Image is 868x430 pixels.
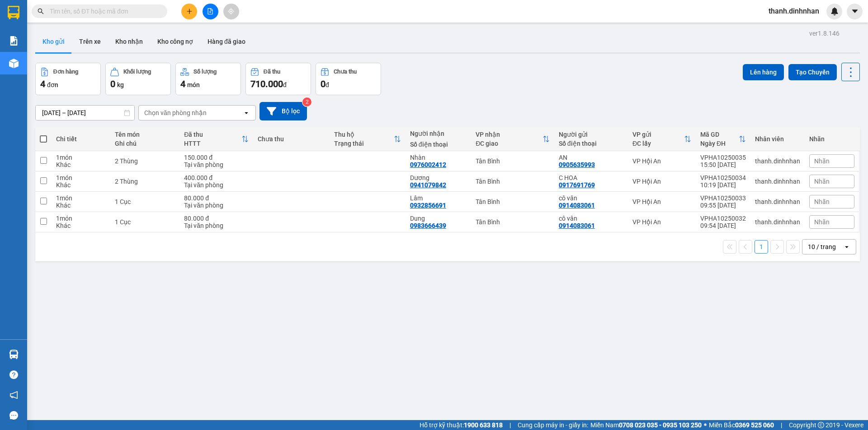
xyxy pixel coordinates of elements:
[632,131,684,138] div: VP gửi
[410,130,467,137] div: Người nhận
[334,131,394,138] div: Thu hộ
[200,31,253,52] button: Hàng đã giao
[755,240,768,254] button: 1
[325,81,329,88] span: đ
[410,181,446,189] div: 0941079842
[115,157,175,165] div: 2 Thùng
[56,202,106,209] div: Khác
[259,102,307,120] button: Bộ lọc
[207,8,213,14] span: file-add
[56,194,106,202] div: 1 món
[38,8,44,14] span: search
[410,215,467,222] div: Dung
[755,135,800,143] div: Nhân viên
[56,135,106,143] div: Chi tiết
[179,127,253,151] th: Toggle SortBy
[184,140,241,147] div: HTTT
[700,140,739,147] div: Ngày ĐH
[203,4,218,19] button: file-add
[696,127,750,151] th: Toggle SortBy
[72,31,108,52] button: Trên xe
[40,79,45,89] span: 4
[410,161,446,168] div: 0976002412
[193,69,217,75] div: Số lượng
[559,154,623,161] div: AN
[53,69,78,75] div: Đơn hàng
[632,218,691,226] div: VP Hội An
[223,4,239,19] button: aim
[559,131,623,138] div: Người gửi
[851,7,859,15] span: caret-down
[184,161,249,168] div: Tại văn phòng
[814,218,830,226] span: Nhãn
[700,154,746,161] div: VPHA10250035
[590,420,702,430] span: Miền Nam
[700,161,746,168] div: 15:50 [DATE]
[186,8,193,14] span: plus
[330,127,406,151] th: Toggle SortBy
[56,154,106,161] div: 1 món
[283,81,287,88] span: đ
[559,194,623,202] div: cô vân
[809,28,840,38] div: ver 1.8.146
[471,127,554,151] th: Toggle SortBy
[700,215,746,222] div: VPHA10250032
[476,218,550,226] div: Tân Bình
[700,181,746,189] div: 10:19 [DATE]
[814,157,830,165] span: Nhãn
[9,411,18,420] span: message
[334,69,357,75] div: Chưa thu
[228,8,234,14] span: aim
[755,198,800,205] div: thanh.dinhnhan
[410,154,467,161] div: Nhàn
[464,421,503,429] strong: 1900 633 818
[175,63,241,95] button: Số lượng4món
[302,97,311,106] sup: 2
[476,157,550,165] div: Tân Bình
[843,243,850,250] svg: open
[250,79,283,89] span: 710.000
[420,420,503,430] span: Hỗ trợ kỹ thuật:
[559,222,595,229] div: 0914083061
[184,194,249,202] div: 80.000 đ
[476,178,550,185] div: Tân Bình
[704,423,707,427] span: ⚪️
[700,222,746,229] div: 09:54 [DATE]
[559,181,595,189] div: 0917691769
[180,79,185,89] span: 4
[9,391,18,399] span: notification
[509,420,511,430] span: |
[559,140,623,147] div: Số điện thoại
[709,420,774,430] span: Miền Bắc
[410,174,467,181] div: Dương
[743,64,784,80] button: Lên hàng
[628,127,696,151] th: Toggle SortBy
[184,202,249,209] div: Tại văn phòng
[9,370,18,379] span: question-circle
[184,181,249,189] div: Tại văn phòng
[115,140,175,147] div: Ghi chú
[56,222,106,229] div: Khác
[56,161,106,168] div: Khác
[187,81,200,88] span: món
[184,154,249,161] div: 150.000 đ
[264,69,280,75] div: Đã thu
[700,131,739,138] div: Mã GD
[700,174,746,181] div: VPHA10250034
[700,202,746,209] div: 09:55 [DATE]
[476,131,542,138] div: VP nhận
[184,215,249,222] div: 80.000 đ
[56,215,106,222] div: 1 món
[410,222,446,229] div: 0983666439
[808,242,836,251] div: 10 / trang
[115,178,175,185] div: 2 Thùng
[410,202,446,209] div: 0932856691
[258,135,325,143] div: Chưa thu
[144,108,207,117] div: Chọn văn phòng nhận
[410,194,467,202] div: Lâm
[110,79,115,89] span: 0
[632,157,691,165] div: VP Hội An
[35,63,101,95] button: Đơn hàng4đơn
[632,178,691,185] div: VP Hội An
[559,215,623,222] div: cô vân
